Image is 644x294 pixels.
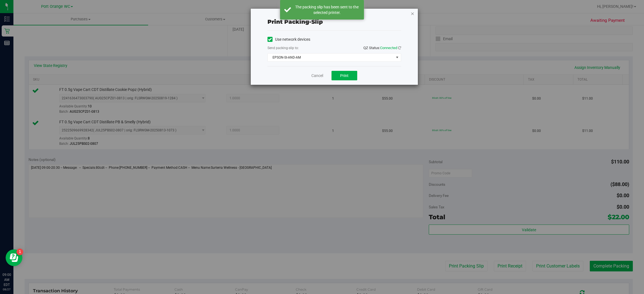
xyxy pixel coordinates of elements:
div: The packing slip has been sent to the selected printer. [294,4,360,15]
span: select [394,54,401,61]
label: Send packing-slip to: [267,45,299,50]
iframe: Resource center [6,249,22,266]
label: Use network devices [267,37,310,42]
a: Cancel [311,73,323,79]
span: Connected [380,46,397,50]
span: Print packing-slip [267,18,323,25]
button: Print [332,71,357,80]
iframe: Resource center unread badge [16,249,23,255]
span: EPSON-SI-AND-AM [268,54,394,61]
span: Print [340,73,349,78]
span: QZ Status: [363,46,401,50]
